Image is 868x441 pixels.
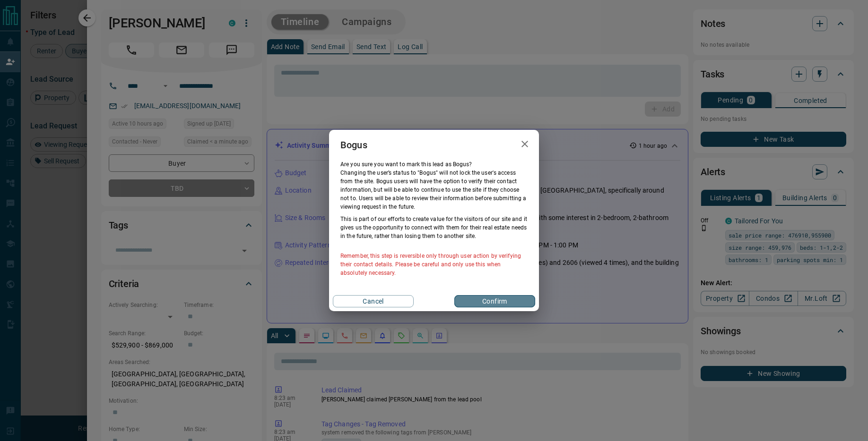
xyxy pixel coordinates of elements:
[340,160,528,169] p: Are you sure you want to mark this lead as Bogus ?
[454,295,535,307] button: Confirm
[340,169,528,211] p: Changing the user’s status to "Bogus" will not lock the user's access from the site. Bogus users ...
[340,215,528,240] p: This is part of our efforts to create value for the visitors of our site and it gives us the oppo...
[340,252,528,277] p: Remember, this step is reversible only through user action by verifying their contact details. Pl...
[333,295,414,307] button: Cancel
[329,130,379,160] h2: Bogus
